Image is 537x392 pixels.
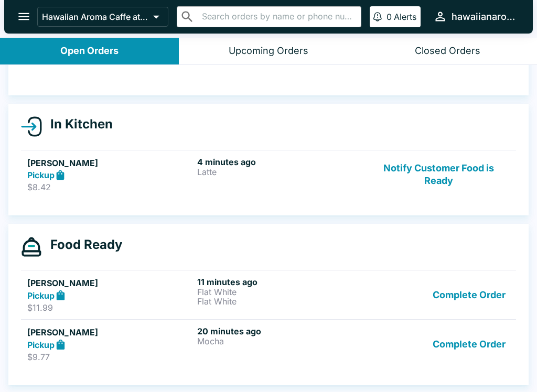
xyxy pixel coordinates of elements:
button: Complete Order [428,326,510,362]
p: Alerts [394,12,416,22]
h6: 20 minutes ago [197,326,363,336]
a: [PERSON_NAME]Pickup$8.424 minutes agoLatteNotify Customer Food is Ready [21,150,516,199]
strong: Pickup [27,170,55,180]
a: [PERSON_NAME]Pickup$11.9911 minutes agoFlat WhiteFlat WhiteComplete Order [21,270,516,319]
div: Closed Orders [415,45,480,57]
p: Mocha [197,336,363,346]
h4: In Kitchen [42,116,113,132]
h5: [PERSON_NAME] [27,326,193,339]
h5: [PERSON_NAME] [27,157,193,169]
button: Hawaiian Aroma Caffe at The [GEOGRAPHIC_DATA] [37,7,168,27]
p: $9.77 [27,352,193,362]
h6: 4 minutes ago [197,157,363,167]
p: Flat White [197,297,363,306]
div: Open Orders [60,45,119,57]
strong: Pickup [27,290,55,301]
p: Latte [197,167,363,177]
div: Upcoming Orders [229,45,308,57]
input: Search orders by name or phone number [199,9,357,24]
strong: Pickup [27,340,55,350]
a: [PERSON_NAME]Pickup$9.7720 minutes agoMochaComplete Order [21,319,516,368]
p: Flat White [197,287,363,297]
p: 0 [386,12,392,22]
p: Hawaiian Aroma Caffe at The [GEOGRAPHIC_DATA] [42,12,149,22]
button: hawaiianaromacaffeilikai [429,5,520,28]
div: hawaiianaromacaffeilikai [452,10,516,23]
button: open drawer [10,3,37,30]
p: $8.42 [27,182,193,192]
h5: [PERSON_NAME] [27,277,193,289]
h6: 11 minutes ago [197,277,363,287]
button: Complete Order [428,277,510,313]
button: Notify Customer Food is Ready [368,157,510,193]
p: $11.99 [27,302,193,313]
h4: Food Ready [42,237,122,253]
